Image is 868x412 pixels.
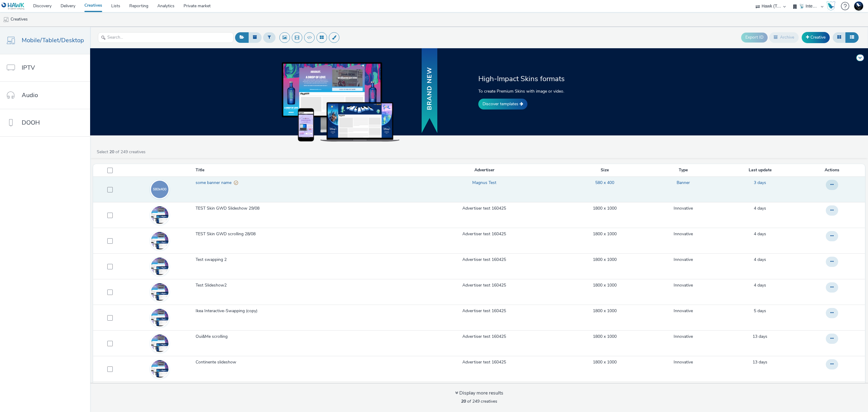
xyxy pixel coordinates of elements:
[22,36,84,45] span: Mobile/Tablet/Desktop
[754,231,766,237] span: 4 days
[462,205,506,211] a: Advertiser test 160425
[420,47,439,135] img: banner with new text
[674,231,693,237] a: Innovative
[754,308,766,314] span: 5 days
[769,32,799,43] button: Archive
[826,1,838,11] a: Hawk Academy
[196,180,234,186] span: some banner name
[478,99,527,109] a: Discover templates
[753,334,767,340] a: 19 August 2025, 14:37
[196,257,406,266] a: Test swapping 2
[674,257,693,263] a: Innovative
[234,180,238,186] div: Partially valid
[151,309,168,326] img: innovative.svg
[196,205,262,211] span: TEST Skin GWD Slideshow 29/08
[754,257,766,262] span: 4 days
[754,205,766,211] a: 28 August 2025, 17:59
[151,258,168,275] img: innovative.svg
[22,118,40,127] span: DOOH
[754,205,766,211] span: 4 days
[462,257,506,263] a: Advertiser test 160425
[593,231,617,237] a: 1800 x 1000
[593,359,617,365] a: 1800 x 1000
[593,282,617,288] a: 1800 x 1000
[826,1,835,11] img: Hawk Academy
[96,149,148,155] a: Select of 249 creatives
[593,334,617,340] a: 1800 x 1000
[754,282,766,288] span: 4 days
[196,334,230,340] span: Oui&Me scrolling
[802,164,865,176] th: Actions
[833,32,846,43] button: Grid
[455,390,503,397] div: Display more results
[754,231,766,237] a: 28 August 2025, 17:47
[674,308,693,314] a: Innovative
[196,231,258,237] span: TEST Skin GWD scrolling 28/08
[196,231,406,240] a: TEST Skin GWD scrolling 28/08
[461,398,466,404] strong: 20
[462,308,506,314] a: Advertiser test 160425
[407,164,562,176] th: Advertiser
[753,334,767,339] span: 13 days
[151,360,168,378] img: innovative.svg
[196,308,260,314] span: Ikea Interactive-Swapping (copy)
[754,282,766,288] a: 28 August 2025, 11:28
[754,257,766,263] a: 28 August 2025, 11:44
[595,180,614,186] a: 580 x 400
[753,359,767,365] a: 19 August 2025, 14:29
[854,2,863,11] img: Support Hawk
[648,164,719,176] th: Type
[3,17,9,23] img: mobile
[196,282,406,291] a: Test Slideshow2
[561,164,648,176] th: Size
[741,33,768,42] button: Export ID
[753,359,767,365] span: 13 days
[593,257,617,263] a: 1800 x 1000
[674,205,693,211] a: Innovative
[196,308,406,317] a: Ikea Interactive-Swapping (copy)
[593,205,617,211] a: 1800 x 1000
[282,62,399,141] img: example of skins on dekstop, tablet and mobile devices
[845,32,859,43] button: Table
[196,257,229,263] span: Test swapping 2
[196,205,406,214] a: TEST Skin GWD Slideshow 29/08
[196,282,229,288] span: Test Slideshow2
[195,164,407,176] th: Title
[462,334,506,340] a: Advertiser test 160425
[196,334,406,343] a: Oui&Me scrolling
[22,91,38,100] span: Audio
[472,180,496,186] a: Magnus Test
[151,206,168,224] img: innovative.svg
[151,334,168,352] img: innovative.svg
[151,283,168,301] img: innovative.svg
[478,74,670,84] h2: High-Impact Skins formats
[754,180,766,186] a: 29 August 2025, 10:01
[802,32,830,43] a: Creative
[2,2,25,10] img: undefined Logo
[593,308,617,314] a: 1800 x 1000
[462,231,506,237] a: Advertiser test 160425
[22,63,35,72] span: IPTV
[462,359,506,365] a: Advertiser test 160425
[674,359,693,365] a: Innovative
[462,282,506,288] a: Advertiser test 160425
[677,180,690,186] a: Banner
[109,149,114,155] strong: 20
[674,334,693,340] a: Innovative
[719,164,802,176] th: Last update
[674,282,693,288] a: Innovative
[754,308,766,314] a: 27 August 2025, 11:53
[151,181,168,198] img: 1e213fd8-bcd7-4dc4-a32e-9120ce33f6b3.jpg
[196,359,239,365] span: Continente slideshow
[754,180,766,185] span: 3 days
[196,359,406,368] a: Continente slideshow
[461,398,497,404] span: of 249 creatives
